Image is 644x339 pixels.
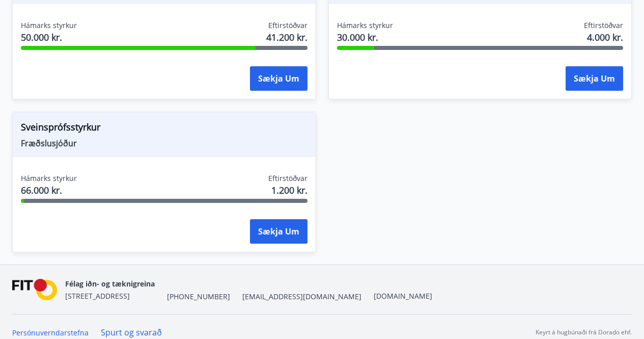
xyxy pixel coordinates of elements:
p: Keyrt á hugbúnaði frá Dorado ehf. [536,328,632,337]
span: [PHONE_NUMBER] [167,292,230,302]
span: 41.200 kr. [266,31,307,44]
button: Sækja um [566,66,623,91]
span: Hámarks styrkur [337,20,393,31]
span: Fræðslusjóður [21,138,307,149]
span: Eftirstöðvar [268,20,307,31]
span: 30.000 kr. [337,31,393,44]
span: 1.200 kr. [271,184,307,197]
span: 4.000 kr. [587,31,623,44]
span: Eftirstöðvar [584,20,623,31]
span: 66.000 kr. [21,184,77,197]
a: Persónuverndarstefna [12,328,89,337]
span: Sveinsprófsstyrkur [21,120,307,138]
span: 50.000 kr. [21,31,77,44]
span: Eftirstöðvar [268,173,307,184]
span: Félag iðn- og tæknigreina [65,279,155,289]
img: FPQVkF9lTnNbbaRSFyT17YYeljoOGk5m51IhT0bO.png [12,279,57,301]
span: Hámarks styrkur [21,20,77,31]
span: [STREET_ADDRESS] [65,291,130,301]
a: Spurt og svarað [101,327,162,338]
span: [EMAIL_ADDRESS][DOMAIN_NAME] [242,292,361,302]
button: Sækja um [250,66,307,91]
button: Sækja um [250,219,307,244]
span: Hámarks styrkur [21,173,77,184]
a: [DOMAIN_NAME] [374,291,432,301]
